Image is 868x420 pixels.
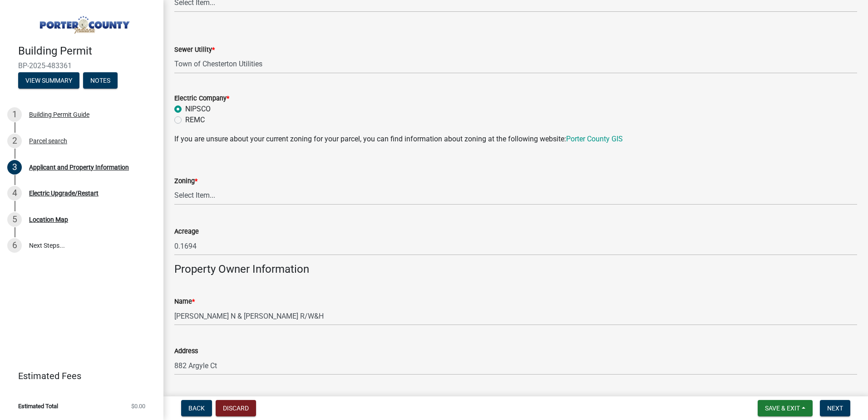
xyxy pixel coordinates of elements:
label: Zoning [174,178,197,185]
span: Estimated Total [18,403,58,409]
div: Parcel search [29,138,67,144]
button: Notes [83,72,118,89]
div: Electric Upgrade/Restart [29,190,99,196]
wm-modal-confirm: Summary [18,77,79,85]
span: $0.00 [131,403,145,409]
label: Acreage [174,229,199,235]
div: Applicant and Property Information [29,164,129,170]
label: Address [174,348,198,355]
button: Save & Exit [758,400,813,416]
div: 1 [7,107,22,122]
p: If you are unsure about your current zoning for your parcel, you can find information about zonin... [174,134,857,145]
button: Discard [216,400,256,416]
div: 3 [7,160,22,175]
div: Location Map [29,216,68,223]
h4: Property Owner Information [174,263,857,276]
div: Building Permit Guide [29,111,89,118]
wm-modal-confirm: Notes [83,77,118,85]
span: BP-2025-483361 [18,61,145,70]
span: Save & Exit [765,405,800,412]
label: Electric Company [174,95,229,102]
div: 5 [7,212,22,227]
span: Back [188,405,205,412]
a: Porter County GIS [566,135,623,143]
button: Back [181,400,212,416]
img: Porter County, Indiana [18,10,149,35]
label: Sewer Utility [174,47,215,53]
div: 2 [7,134,22,148]
div: 6 [7,238,22,253]
span: Next [827,405,843,412]
label: REMC [185,115,205,125]
label: Name [174,299,195,305]
label: NIPSCO [185,104,211,115]
div: 4 [7,186,22,200]
button: View Summary [18,72,79,89]
h4: Building Permit [18,45,156,58]
a: Estimated Fees [7,367,149,385]
button: Next [820,400,850,416]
